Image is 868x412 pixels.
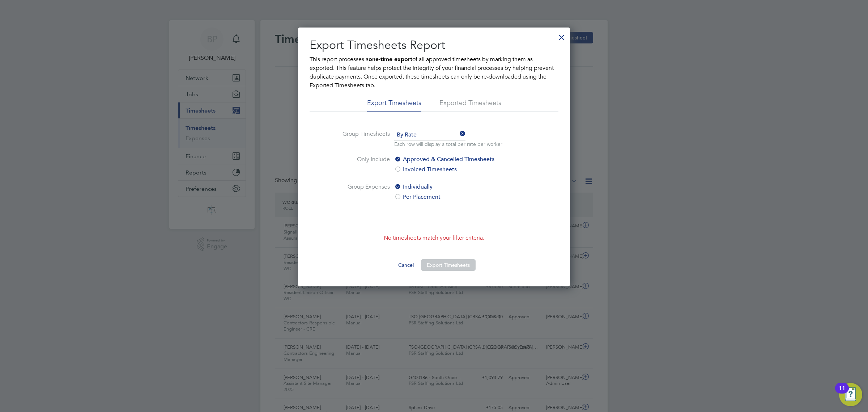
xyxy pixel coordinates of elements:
[421,259,476,271] button: Export Timesheets
[336,182,390,201] label: Group Expenses
[310,38,558,53] h2: Export Timesheets Report
[394,182,515,191] label: Individually
[394,155,515,164] label: Approved & Cancelled Timesheets
[369,56,412,63] b: one-time export
[394,140,502,148] p: Each row will display a total per rate per worker
[367,98,421,112] li: Export Timesheets
[310,55,558,90] p: This report processes a of all approved timesheets by marking them as exported. This feature help...
[839,388,845,398] div: 11
[394,165,515,174] label: Invoiced Timesheets
[839,383,862,406] button: Open Resource Center, 11 new notifications
[310,234,558,242] p: No timesheets match your filter criteria.
[439,98,501,112] li: Exported Timesheets
[336,155,390,174] label: Only Include
[392,259,420,271] button: Cancel
[336,130,390,146] label: Group Timesheets
[394,130,465,140] span: By Rate
[394,193,515,201] label: Per Placement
